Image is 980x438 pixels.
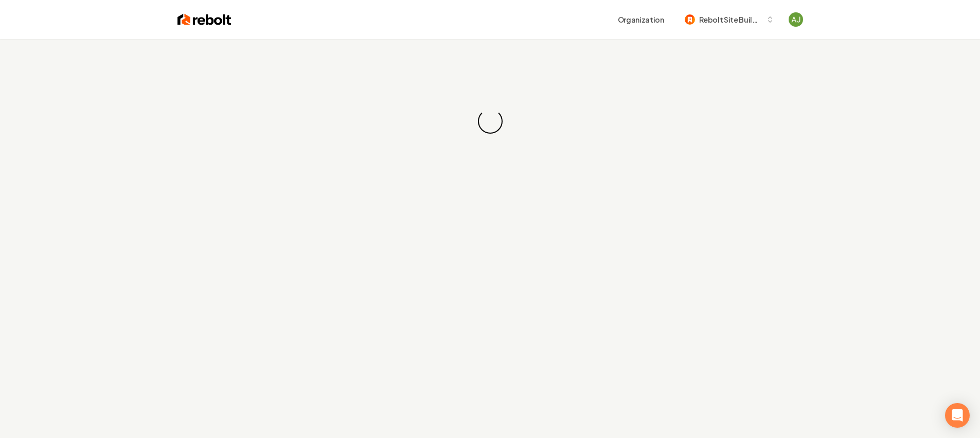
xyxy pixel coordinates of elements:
button: Open user button [789,12,803,27]
span: Rebolt Site Builder [699,14,762,25]
img: Rebolt Site Builder [685,14,695,25]
img: AJ Nimeh [789,12,803,27]
img: Rebolt Logo [177,12,231,27]
div: Loading [473,104,508,139]
button: Organization [612,10,670,29]
div: Open Intercom Messenger [945,403,970,428]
